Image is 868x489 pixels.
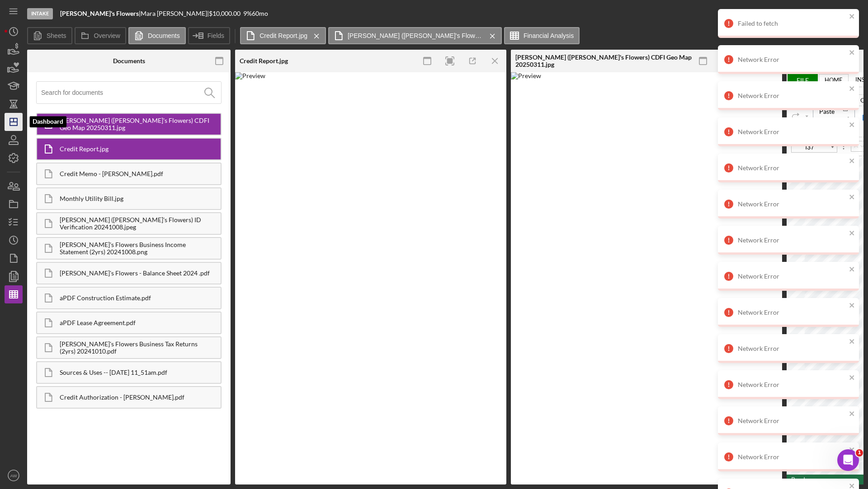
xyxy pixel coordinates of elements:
[849,157,855,166] button: close
[41,82,221,103] input: Search for documents
[243,10,252,17] div: 9 %
[849,49,855,57] button: close
[60,241,221,256] div: [PERSON_NAME]'s Flowers Business Income Statement (2yrs) 20241008.png
[60,369,221,376] div: Sources & Uses -- [DATE] 11_51am.pdf
[60,319,221,326] div: aPDF Lease Agreement.pdf
[849,229,855,238] button: close
[738,20,846,27] div: Failed to fetch
[849,410,855,419] button: close
[511,72,782,484] img: Preview
[240,27,326,44] button: Credit Report.jpg
[849,85,855,93] button: close
[60,216,221,231] div: [PERSON_NAME] ([PERSON_NAME]'s Flowers) ID Verification 20241008.jpeg
[856,449,863,456] span: 1
[738,128,846,135] div: Network Error
[849,446,855,455] button: close
[75,27,126,44] button: Overview
[47,32,66,39] label: Sheets
[859,142,867,149] button: Commit Edit
[738,453,846,461] div: Network Error
[849,265,855,274] button: close
[27,8,53,19] div: Intake
[60,195,221,202] div: Monthly Utility Bill.jpg
[113,57,145,65] div: Documents
[148,32,180,39] label: Documents
[252,10,268,17] div: 60 mo
[849,121,855,130] button: close
[188,27,230,44] button: Fields
[849,193,855,202] button: close
[515,54,692,68] div: [PERSON_NAME] ([PERSON_NAME]'s Flowers) CDFI Geo Map 20250311.jpg
[738,164,846,172] div: Network Error
[141,10,209,17] div: Mara [PERSON_NAME] |
[738,309,846,316] div: Network Error
[60,394,221,401] div: Credit Authorization - [PERSON_NAME].pdf
[738,345,846,352] div: Network Error
[849,302,855,310] button: close
[60,170,221,177] div: Credit Memo - [PERSON_NAME].pdf
[94,32,120,39] label: Overview
[10,473,17,478] text: AW
[738,92,846,99] div: Network Error
[738,200,846,208] div: Network Error
[60,145,221,153] div: Credit Report.jpg
[738,237,846,244] div: Network Error
[235,72,506,484] img: Preview
[240,57,288,65] div: Credit Report.jpg
[738,381,846,388] div: Network Error
[60,294,221,302] div: aPDF Construction Estimate.pdf
[60,10,141,17] div: |
[209,10,243,17] div: $10,000.00
[738,273,846,280] div: Network Error
[524,32,574,39] label: Financial Analysis
[849,374,855,382] button: close
[128,27,186,44] button: Documents
[837,449,859,471] iframe: Intercom live chat
[60,9,139,17] b: [PERSON_NAME]'s Flowers
[738,56,846,63] div: Network Error
[348,32,483,39] label: [PERSON_NAME] ([PERSON_NAME]'s Flowers) CDFI Geo Map 20250311.jpg
[60,270,221,277] div: [PERSON_NAME]'s Flowers - Balance Sheet 2024 .pdf
[259,32,307,39] label: Credit Report.jpg
[208,32,224,39] label: Fields
[328,27,502,44] button: [PERSON_NAME] ([PERSON_NAME]'s Flowers) CDFI Geo Map 20250311.jpg
[849,13,855,21] button: close
[738,417,846,424] div: Network Error
[849,338,855,346] button: close
[5,466,23,484] button: AW
[60,117,221,131] div: [PERSON_NAME] ([PERSON_NAME]'s Flowers) CDFI Geo Map 20250311.jpg
[504,27,580,44] button: Financial Analysis
[27,27,72,44] button: Sheets
[60,340,221,355] div: [PERSON_NAME]'s Flowers Business Tax Returns (2yrs) 20241010.pdf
